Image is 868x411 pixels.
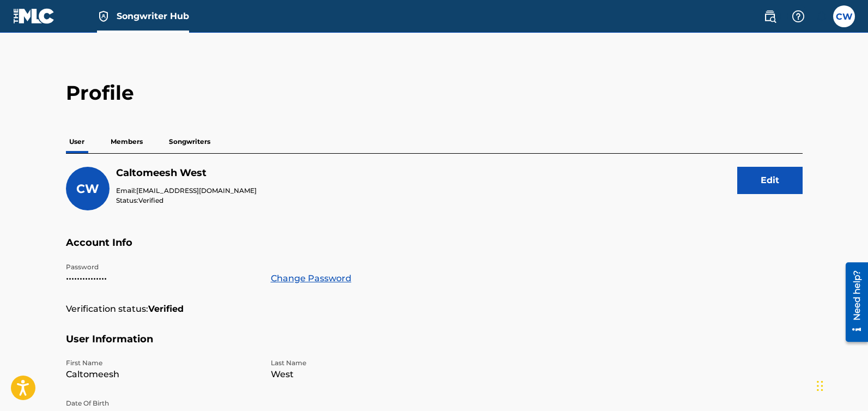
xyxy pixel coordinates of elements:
p: Members [107,130,146,153]
p: Songwriters [166,130,214,153]
div: Notifications [816,11,827,22]
p: Email: [116,186,257,196]
button: Edit [737,167,803,194]
h5: User Information [66,333,803,359]
strong: Verified [148,303,184,316]
h2: Profile [66,81,803,105]
p: Date Of Birth [66,398,258,408]
iframe: Resource Center [837,258,868,346]
p: Caltomeesh [66,368,258,381]
p: First Name [66,358,258,368]
img: Top Rightsholder [97,10,110,23]
p: Last Name [271,358,463,368]
p: Password [66,262,258,272]
iframe: Chat Widget [814,359,868,411]
h5: Caltomeesh West [116,167,257,179]
div: User Menu [833,5,855,27]
p: West [271,368,463,381]
a: Change Password [271,272,351,285]
img: MLC Logo [13,8,55,24]
a: Public Search [759,5,781,27]
span: Songwriter Hub [117,10,189,22]
div: Help [787,5,809,27]
div: Drag [817,370,823,402]
img: help [792,10,805,23]
p: Verification status: [66,303,148,316]
span: Verified [138,196,163,204]
p: ••••••••••••••• [66,272,258,285]
p: User [66,130,88,153]
span: CW [76,182,99,196]
img: search [763,10,776,23]
p: Status: [116,196,257,206]
span: [EMAIL_ADDRESS][DOMAIN_NAME] [136,186,257,195]
h5: Account Info [66,237,803,262]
